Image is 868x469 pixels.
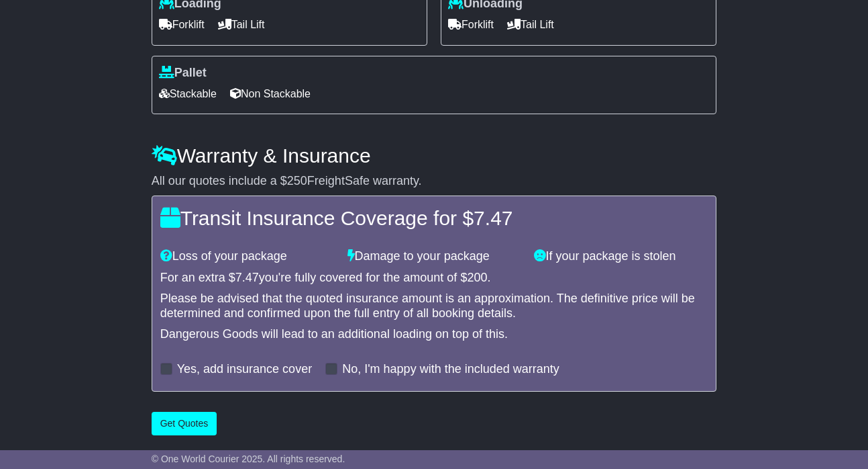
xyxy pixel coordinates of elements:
button: Get Quotes [152,412,217,435]
div: Dangerous Goods will lead to an additional loading on top of this. [160,327,708,342]
div: Damage to your package [341,249,528,264]
label: Pallet [159,66,207,81]
div: For an extra $ you're fully covered for the amount of $ . [160,271,708,286]
span: Tail Lift [507,14,554,35]
label: Yes, add insurance cover [177,362,312,377]
div: If your package is stolen [527,249,714,264]
label: No, I'm happy with the included warranty [342,362,559,377]
span: 7.47 [474,207,512,229]
h4: Warranty & Insurance [152,144,717,167]
span: Stackable [159,83,217,104]
span: Tail Lift [218,14,265,35]
span: © One World Courier 2025. All rights reserved. [152,454,345,464]
h4: Transit Insurance Coverage for $ [160,207,708,229]
span: Non Stackable [230,83,311,104]
span: 200 [467,271,487,284]
div: Please be advised that the quoted insurance amount is an approximation. The definitive price will... [160,292,708,321]
span: 7.47 [235,271,259,284]
span: 250 [287,174,307,187]
div: All our quotes include a $ FreightSafe warranty. [152,174,717,189]
span: Forklift [159,14,205,35]
div: Loss of your package [154,249,341,264]
span: Forklift [448,14,494,35]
